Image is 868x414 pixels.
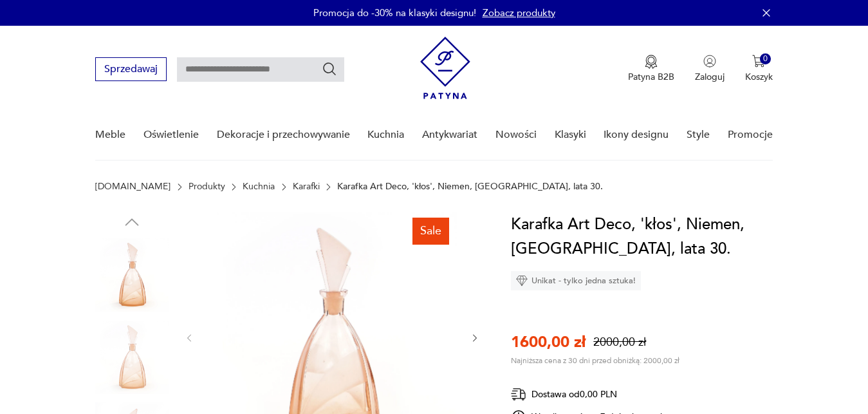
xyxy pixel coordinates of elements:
p: Zaloguj [695,71,725,83]
button: Szukaj [322,61,337,77]
a: Promocje [728,110,773,160]
a: [DOMAIN_NAME] [95,182,171,192]
h1: Karafka Art Deco, 'kłos', Niemen, [GEOGRAPHIC_DATA], lata 30. [511,212,782,261]
img: Zdjęcie produktu Karafka Art Deco, 'kłos', Niemen, Polska, lata 30. [95,238,169,312]
p: Patyna B2B [628,71,674,83]
a: Nowości [495,110,537,160]
div: Dostawa od 0,00 PLN [511,386,665,402]
p: Koszyk [745,71,773,83]
button: Sprzedawaj [95,57,167,81]
a: Zobacz produkty [483,6,555,19]
a: Kuchnia [367,110,404,160]
a: Klasyki [555,110,586,160]
img: Ikona medalu [645,55,658,69]
a: Style [687,110,710,160]
a: Produkty [189,182,225,192]
p: Promocja do -30% na klasyki designu! [313,6,476,19]
img: Patyna - sklep z meblami i dekoracjami vintage [420,37,470,99]
p: 1600,00 zł [511,332,586,353]
a: Karafki [293,182,320,192]
a: Meble [95,110,125,160]
p: 2000,00 zł [593,334,646,350]
button: Zaloguj [695,55,725,83]
a: Oświetlenie [143,110,199,160]
div: 0 [760,53,771,64]
button: 0Koszyk [745,55,773,83]
div: Sale [412,218,449,245]
img: Ikonka użytkownika [703,55,716,68]
img: Ikona diamentu [516,275,528,287]
div: Unikat - tylko jedna sztuka! [511,271,641,290]
p: Najniższa cena z 30 dni przed obniżką: 2000,00 zł [511,355,679,366]
button: Patyna B2B [628,55,674,83]
a: Sprzedawaj [95,66,167,75]
img: Zdjęcie produktu Karafka Art Deco, 'kłos', Niemen, Polska, lata 30. [95,321,169,394]
a: Kuchnia [243,182,275,192]
img: Ikona dostawy [511,386,526,402]
img: Ikona koszyka [752,55,765,68]
a: Dekoracje i przechowywanie [217,110,350,160]
p: Karafka Art Deco, 'kłos', Niemen, [GEOGRAPHIC_DATA], lata 30. [337,182,603,192]
a: Antykwariat [422,110,477,160]
a: Ikony designu [604,110,669,160]
a: Ikona medaluPatyna B2B [628,55,674,83]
